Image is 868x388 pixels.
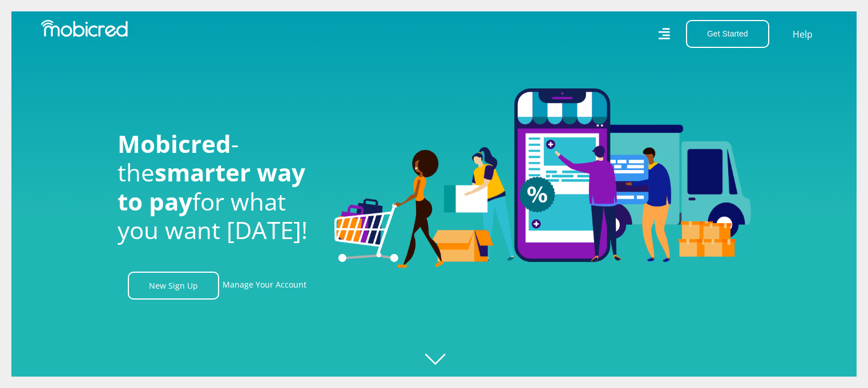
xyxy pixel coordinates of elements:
a: New Sign Up [128,272,219,300]
span: Mobicred [118,127,231,160]
a: Manage Your Account [223,272,306,300]
a: Help [792,27,813,42]
img: Welcome to Mobicred [334,88,751,269]
button: Get Started [686,20,769,48]
h1: - the for what you want [DATE]! [118,130,317,245]
img: Mobicred [41,20,128,37]
span: smarter way to pay [118,156,305,217]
